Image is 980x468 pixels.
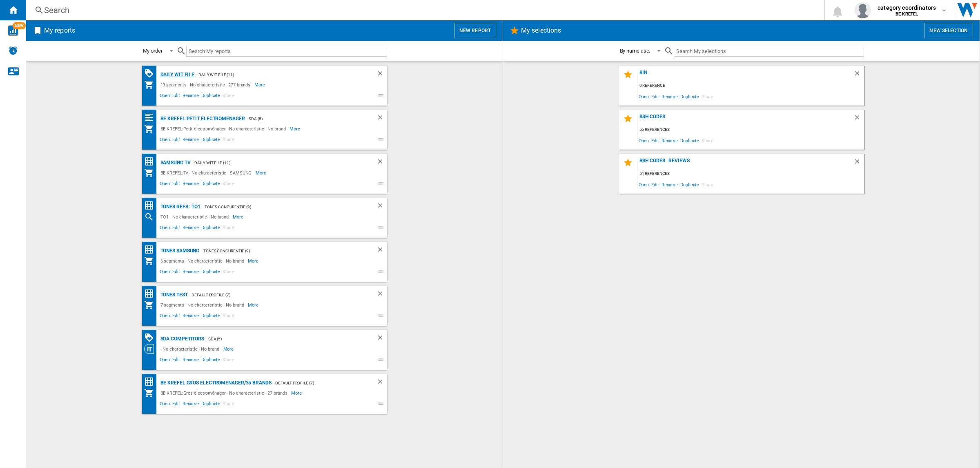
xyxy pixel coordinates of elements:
span: Open [158,180,171,190]
img: wise-card.svg [8,25,18,36]
span: Edit [650,91,660,102]
span: Share [221,268,236,278]
div: - Tones concurentie (9) [200,202,360,212]
span: More [248,256,260,266]
div: Delete [376,334,387,344]
span: Rename [181,136,200,146]
span: Open [158,268,171,278]
span: Edit [171,400,181,410]
div: BSH codes | Reviews [637,158,853,169]
button: New report [454,23,496,38]
div: PROMOTIONS Matrix [144,333,158,343]
span: Rename [660,91,679,102]
div: Delete [376,378,387,388]
div: Tones refs : TO1 [158,202,200,212]
span: Share [700,179,715,190]
span: Rename [181,400,200,410]
span: Share [221,400,236,410]
span: Rename [181,268,200,278]
div: Quartiles grid [144,113,158,123]
div: Delete [376,202,387,212]
span: Duplicate [200,268,221,278]
div: 0 reference [637,81,864,91]
span: Share [221,224,236,234]
span: Share [700,135,715,146]
span: Rename [181,180,200,190]
span: More [256,168,267,178]
div: My Assortment [144,124,158,134]
span: More [254,80,266,90]
div: Delete [376,246,387,256]
input: Search My reports [186,46,387,57]
div: Delete [376,290,387,300]
span: Share [221,180,236,190]
div: - SDA (5) [204,334,360,344]
div: BE KREFEL:Gros electroménager - No characteristic - 27 brands [158,388,292,398]
span: Rename [181,224,200,234]
div: Price Matrix [144,157,158,167]
span: Open [158,356,171,366]
div: Daily WIT file [158,70,195,80]
span: Duplicate [679,91,700,102]
span: Duplicate [200,224,221,234]
span: More [290,124,301,134]
div: Tones test [158,290,188,300]
span: Edit [171,356,181,366]
div: 19 segments - No characteristic - 277 brands [158,80,255,90]
div: Price Matrix [144,377,158,387]
span: Share [221,136,236,146]
span: More [223,344,235,354]
div: - Default profile (7) [272,378,360,388]
div: Search [44,4,803,16]
span: Open [637,179,650,190]
div: BE KREFEL:Petit electromenager [158,114,245,124]
img: alerts-logo.svg [8,46,18,55]
div: TO1 - No characteristic - No brand [158,212,233,222]
div: Price Matrix [144,245,158,255]
div: BSH Codes [637,114,853,125]
span: NEW [13,22,26,29]
span: Duplicate [679,135,700,146]
span: Open [158,136,171,146]
span: Open [158,92,171,102]
span: Edit [171,224,181,234]
div: 54 references [637,169,864,179]
div: My Assortment [144,256,158,266]
div: Price Matrix [144,289,158,299]
div: My Assortment [144,168,158,178]
span: More [248,300,260,310]
span: Share [221,356,236,366]
h2: My selections [519,23,563,38]
span: Open [637,135,650,146]
span: Open [158,224,171,234]
h2: My reports [42,23,77,38]
span: Edit [650,179,660,190]
div: 6 segments - No characteristic - No brand [158,256,248,266]
span: Edit [650,135,660,146]
span: Duplicate [200,356,221,366]
div: My Assortment [144,80,158,90]
span: Edit [171,136,181,146]
span: category coordinators [878,4,936,12]
div: BIN [637,70,853,81]
span: Edit [171,268,181,278]
div: - Tones concurentie (9) [199,246,360,256]
div: Delete [853,70,864,81]
div: Category View [144,344,158,354]
div: - Daily WIT File (11) [194,70,360,80]
span: More [233,212,245,222]
div: - SDA (5) [245,114,360,124]
span: Duplicate [200,92,221,102]
span: Edit [171,180,181,190]
span: Rename [660,135,679,146]
div: BE KREFEL:Petit electroménager - No characteristic - No brand [158,124,290,134]
div: - No characteristic - No brand [158,344,223,354]
div: My Assortment [144,300,158,310]
div: Price Matrix [144,201,158,211]
span: Share [221,312,236,322]
div: Tones Samsung [158,246,200,256]
span: Open [637,91,650,102]
span: Duplicate [200,136,221,146]
img: profile.jpg [855,2,871,18]
button: New selection [924,23,973,38]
